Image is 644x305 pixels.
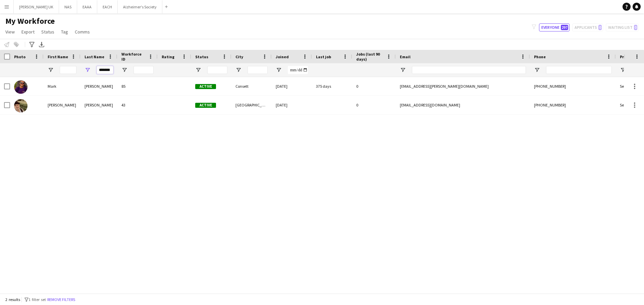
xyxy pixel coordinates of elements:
[312,77,352,95] div: 375 days
[14,54,25,59] span: Photo
[117,77,158,95] div: 85
[46,296,76,303] button: Remove filters
[80,96,117,114] div: [PERSON_NAME]
[3,27,17,36] a: View
[352,96,396,114] div: 0
[276,67,282,73] button: Open Filter Menu
[97,0,118,13] button: EACH
[44,96,80,114] div: [PERSON_NAME]
[534,54,546,59] span: Phone
[530,77,616,95] div: [PHONE_NUMBER]
[19,27,37,36] a: Export
[412,66,526,74] input: Email Filter Input
[39,27,57,36] a: Status
[356,52,384,62] span: Jobs (last 90 days)
[14,80,28,94] img: Mark Maughan
[121,67,127,73] button: Open Filter Menu
[14,0,59,13] button: [PERSON_NAME] UK
[38,41,46,49] app-action-btn: Export XLSX
[80,77,117,95] div: [PERSON_NAME]
[620,54,633,59] span: Profile
[248,66,268,74] input: City Filter Input
[85,67,91,73] button: Open Filter Menu
[29,297,46,302] span: 1 filter set
[231,77,272,95] div: Consett
[396,96,530,114] div: [EMAIL_ADDRESS][DOMAIN_NAME]
[72,27,93,36] a: Comms
[133,66,154,74] input: Workforce ID Filter Input
[620,67,626,73] button: Open Filter Menu
[14,99,28,112] img: Michael Maughan
[117,96,158,114] div: 43
[546,66,612,74] input: Phone Filter Input
[48,54,68,59] span: First Name
[59,0,77,13] button: NAS
[195,54,208,59] span: Status
[48,67,54,73] button: Open Filter Menu
[316,54,331,59] span: Last job
[5,16,55,26] span: My Workforce
[534,67,540,73] button: Open Filter Menu
[41,29,54,35] span: Status
[85,54,104,59] span: Last Name
[231,96,272,114] div: [GEOGRAPHIC_DATA]
[121,52,146,62] span: Workforce ID
[352,77,396,95] div: 0
[207,66,227,74] input: Status Filter Input
[97,66,113,74] input: Last Name Filter Input
[61,29,68,35] span: Tag
[162,54,174,59] span: Rating
[58,27,71,36] a: Tag
[288,66,308,74] input: Joined Filter Input
[276,54,289,59] span: Joined
[21,29,35,35] span: Export
[235,54,243,59] span: City
[396,77,530,95] div: [EMAIL_ADDRESS][PERSON_NAME][DOMAIN_NAME]
[77,0,97,13] button: EAAA
[118,0,162,13] button: Alzheimer's Society
[75,29,90,35] span: Comms
[400,67,406,73] button: Open Filter Menu
[539,23,570,31] button: Everyone297
[561,25,568,30] span: 297
[44,77,80,95] div: Mark
[5,29,15,35] span: View
[272,96,312,114] div: [DATE]
[530,96,616,114] div: [PHONE_NUMBER]
[400,54,411,59] span: Email
[235,67,241,73] button: Open Filter Menu
[195,67,201,73] button: Open Filter Menu
[272,77,312,95] div: [DATE]
[60,66,76,74] input: First Name Filter Input
[28,41,36,49] app-action-btn: Advanced filters
[195,103,216,108] span: Active
[195,84,216,89] span: Active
